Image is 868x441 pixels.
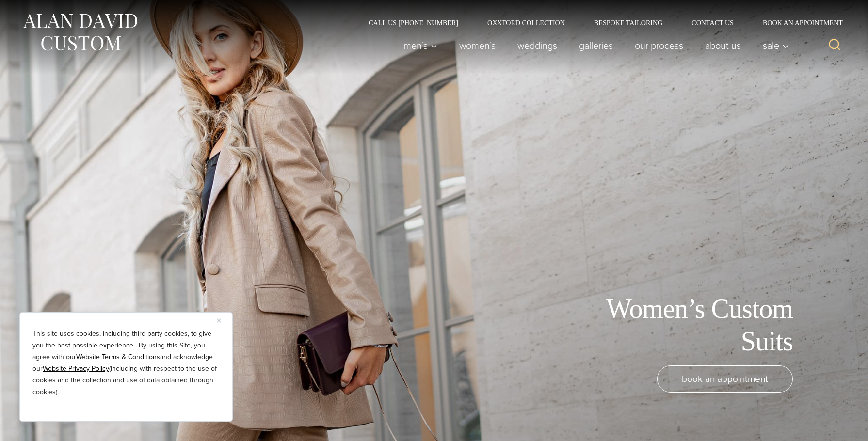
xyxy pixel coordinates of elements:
a: book an appointment [657,365,793,393]
a: Our Process [624,36,694,55]
a: Call Us [PHONE_NUMBER] [354,19,473,26]
a: Website Terms & Conditions [76,352,160,362]
span: book an appointment [682,372,768,386]
nav: Primary Navigation [393,36,794,55]
a: weddings [507,36,568,55]
img: Close [217,318,221,323]
a: Contact Us [677,19,748,26]
a: Book an Appointment [748,19,846,26]
a: Women’s [449,36,507,55]
h1: Women’s Custom Suits [575,293,793,358]
span: Sale [763,41,789,50]
a: Website Privacy Policy [43,363,109,374]
button: Close [217,315,228,326]
a: Oxxford Collection [473,19,579,26]
p: This site uses cookies, including third party cookies, to give you the best possible experience. ... [32,328,220,398]
img: Alan David Custom [22,11,138,54]
nav: Secondary Navigation [354,19,846,26]
a: Galleries [568,36,624,55]
a: About Us [694,36,752,55]
span: Men’s [403,41,437,50]
a: Bespoke Tailoring [579,19,677,26]
button: View Search Form [823,34,846,57]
